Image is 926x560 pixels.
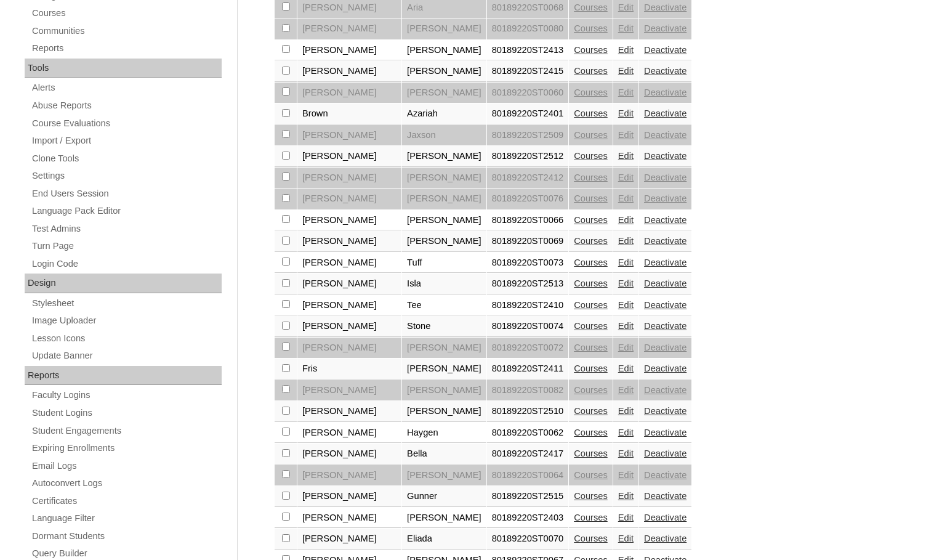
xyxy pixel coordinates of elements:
td: [PERSON_NAME] [402,83,486,103]
a: Courses [574,193,608,203]
a: Courses [574,491,608,501]
a: Edit [618,470,634,480]
a: Reports [31,41,222,56]
a: Edit [618,215,634,225]
td: 80189220ST2417 [487,444,569,465]
td: 80189220ST2515 [487,486,569,507]
td: [PERSON_NAME] [297,508,401,529]
td: [PERSON_NAME] [297,146,401,167]
td: 80189220ST0066 [487,210,569,231]
td: Azariah [402,103,486,124]
a: Deactivate [644,66,686,76]
td: [PERSON_NAME] [297,465,401,486]
a: Deactivate [644,172,686,182]
a: Deactivate [644,343,686,352]
a: Deactivate [644,300,686,310]
td: [PERSON_NAME] [402,508,486,529]
td: 80189220ST2512 [487,146,569,167]
a: Faculty Logins [31,388,222,403]
td: [PERSON_NAME] [297,316,401,337]
td: [PERSON_NAME] [297,401,401,422]
td: Fris [297,359,401,379]
td: [PERSON_NAME] [297,83,401,103]
a: Courses [574,23,608,33]
td: [PERSON_NAME] [402,380,486,401]
a: Edit [618,491,634,501]
td: [PERSON_NAME] [402,401,486,422]
a: Courses [574,2,608,12]
td: [PERSON_NAME] [402,231,486,252]
td: [PERSON_NAME] [297,125,401,146]
a: Courses [574,172,608,182]
a: Deactivate [644,193,686,203]
td: [PERSON_NAME] [402,18,486,39]
a: Courses [574,151,608,161]
a: Student Logins [31,405,222,421]
td: [PERSON_NAME] [297,274,401,294]
a: Courses [574,236,608,246]
div: Reports [25,366,222,386]
td: [PERSON_NAME] [297,253,401,274]
td: Stone [402,316,486,337]
td: Brown [297,103,401,124]
a: Edit [618,45,634,55]
a: Edit [618,513,634,522]
a: Login Code [31,256,222,272]
a: Edit [618,321,634,331]
a: Deactivate [644,45,686,55]
a: Courses [574,534,608,543]
td: Bella [402,444,486,465]
a: Deactivate [644,470,686,480]
td: 80189220ST0080 [487,18,569,39]
td: 80189220ST0062 [487,423,569,444]
td: 80189220ST2410 [487,295,569,316]
a: Courses [574,215,608,225]
td: [PERSON_NAME] [297,444,401,465]
a: Test Admins [31,221,222,237]
a: Certificates [31,493,222,509]
td: [PERSON_NAME] [402,40,486,61]
a: Courses [574,87,608,97]
td: 80189220ST2513 [487,274,569,294]
a: Edit [618,428,634,437]
a: Courses [574,258,608,267]
a: Edit [618,448,634,458]
a: Deactivate [644,363,686,373]
a: Expiring Enrollments [31,440,222,456]
td: 80189220ST2412 [487,168,569,189]
td: [PERSON_NAME] [297,338,401,359]
a: Edit [618,534,634,543]
a: Deactivate [644,534,686,543]
a: Edit [618,172,634,182]
td: [PERSON_NAME] [402,61,486,82]
td: Tuff [402,253,486,274]
td: [PERSON_NAME] [297,189,401,209]
td: [PERSON_NAME] [297,423,401,444]
td: [PERSON_NAME] [297,40,401,61]
td: 80189220ST2411 [487,359,569,379]
a: Deactivate [644,406,686,416]
td: [PERSON_NAME] [297,486,401,507]
a: Deactivate [644,108,686,118]
a: Edit [618,66,634,76]
div: Tools [25,59,222,78]
td: [PERSON_NAME] [402,189,486,209]
td: [PERSON_NAME] [297,168,401,189]
a: Deactivate [644,2,686,12]
td: 80189220ST0070 [487,529,569,550]
a: Courses [574,343,608,352]
a: Deactivate [644,448,686,458]
td: [PERSON_NAME] [402,359,486,379]
a: Email Logs [31,458,222,474]
td: 80189220ST2403 [487,508,569,529]
td: [PERSON_NAME] [297,529,401,550]
a: Language Filter [31,511,222,526]
td: 80189220ST2510 [487,401,569,422]
a: Update Banner [31,348,222,363]
a: Alerts [31,80,222,95]
a: Edit [618,406,634,416]
td: [PERSON_NAME] [402,338,486,359]
a: Edit [618,258,634,267]
a: Courses [574,406,608,416]
a: Autoconvert Logs [31,476,222,491]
